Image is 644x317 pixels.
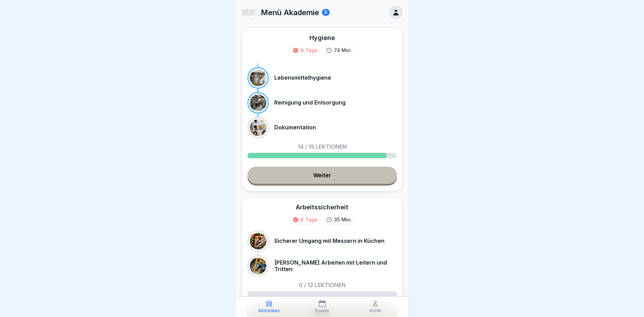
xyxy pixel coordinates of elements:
[247,167,397,184] a: Weiter
[261,8,319,17] p: Menü Akademie
[315,308,329,313] p: Events
[299,282,346,288] p: 0 / 12 Lektionen
[258,308,280,313] p: Aktivitäten
[309,33,335,42] div: Hygiene
[242,6,255,19] img: v3gslzn6hrr8yse5yrk8o2yg.png
[274,124,316,131] p: Dokumentation
[300,216,318,223] div: 8 Tage
[334,47,352,54] p: 74 Min.
[370,308,381,313] p: Profil
[274,75,331,81] p: Lebensmittelhygiene
[300,47,318,54] div: 9 Tage
[274,259,397,273] p: [PERSON_NAME] Arbeiten mit Leitern und Tritten
[334,216,352,223] p: 35 Min.
[322,9,330,16] div: 5
[296,203,348,211] div: Arbeitssicherheit
[274,238,385,244] p: Sicherer Umgang mit Messern in Küchen
[274,99,346,106] p: Reinigung und Entsorgung
[298,144,347,149] p: 14 / 15 Lektionen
